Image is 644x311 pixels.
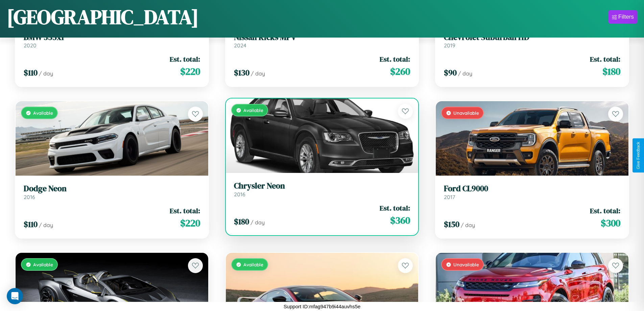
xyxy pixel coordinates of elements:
[380,54,410,64] span: Est. total:
[601,216,620,230] span: $ 300
[33,262,53,267] span: Available
[180,65,200,78] span: $ 220
[170,54,200,64] span: Est. total:
[33,110,53,116] span: Available
[24,67,38,78] span: $ 110
[24,219,38,230] span: $ 110
[234,181,410,191] h3: Chrysler Neon
[251,70,265,77] span: / day
[234,32,410,49] a: Nissan Kicks MPV2024
[380,203,410,213] span: Est. total:
[390,214,410,227] span: $ 360
[234,216,249,227] span: $ 180
[180,216,200,230] span: $ 220
[636,142,641,169] div: Give Feedback
[24,184,200,200] a: Dodge Neon2016
[243,107,263,113] span: Available
[458,70,472,77] span: / day
[284,302,361,311] p: Support ID: mfag947b9i44auvhs5e
[390,65,410,78] span: $ 260
[7,3,199,31] h1: [GEOGRAPHIC_DATA]
[461,222,475,228] span: / day
[39,222,53,228] span: / day
[7,288,23,304] div: Open Intercom Messenger
[243,262,263,267] span: Available
[444,219,459,230] span: $ 150
[444,184,620,200] a: Ford CL90002017
[618,14,634,20] div: Filters
[602,65,620,78] span: $ 180
[39,70,53,77] span: / day
[444,184,620,194] h3: Ford CL9000
[234,67,249,78] span: $ 130
[234,181,410,198] a: Chrysler Neon2016
[24,42,37,49] span: 2020
[234,42,246,49] span: 2024
[234,191,245,198] span: 2016
[444,67,457,78] span: $ 90
[24,194,35,200] span: 2016
[444,194,455,200] span: 2017
[609,10,637,24] button: Filters
[251,219,265,226] span: / day
[24,184,200,194] h3: Dodge Neon
[24,32,200,49] a: BMW 335xi2020
[444,32,620,49] a: Chevrolet Suburban HD2019
[453,262,479,267] span: Unavailable
[590,54,620,64] span: Est. total:
[444,42,455,49] span: 2019
[590,206,620,216] span: Est. total:
[170,206,200,216] span: Est. total:
[453,110,479,116] span: Unavailable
